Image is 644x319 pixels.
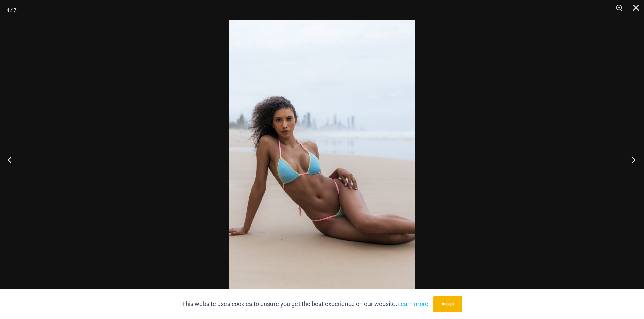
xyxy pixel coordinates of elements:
[397,300,428,308] a: Learn more
[229,20,415,299] img: Tempest Multi Blue 312 Top 456 Bottom 04
[182,299,428,309] p: This website uses cookies to ensure you get the best experience on our website.
[433,296,462,312] button: Accept
[619,143,644,177] button: Next
[7,5,16,15] div: 4 / 7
